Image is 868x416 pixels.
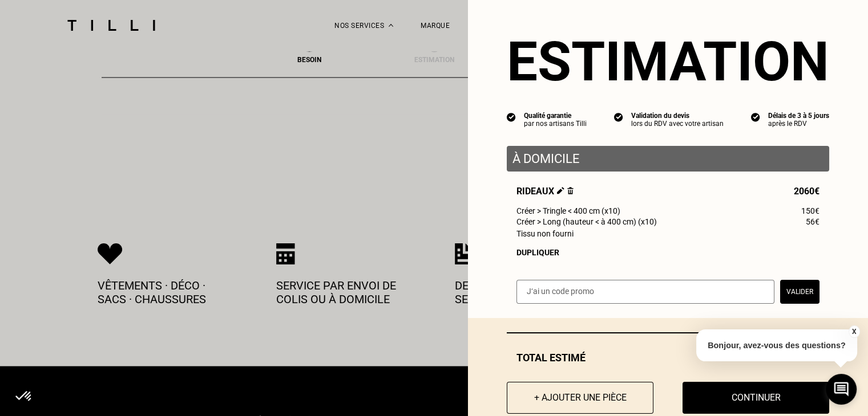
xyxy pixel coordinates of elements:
[567,187,574,194] img: Supprimer
[801,206,819,215] span: 150€
[794,186,819,197] span: 2060€
[512,152,823,166] p: À domicile
[557,187,564,194] img: Éditer
[507,112,516,122] img: icon list info
[614,112,623,122] img: icon list info
[507,30,829,93] section: Estimation
[751,112,760,122] img: icon list info
[696,329,857,361] p: Bonjour, avez-vous des questions?
[806,217,819,226] span: 56€
[524,112,587,120] div: Qualité garantie
[631,112,724,120] div: Validation du devis
[768,112,829,120] div: Délais de 3 à 5 jours
[848,325,859,338] button: X
[516,248,819,257] div: Dupliquer
[516,217,657,226] span: Créer > Long (hauteur < à 400 cm) (x10)
[516,229,574,238] span: Tissu non fourni
[516,280,774,304] input: J‘ai un code promo
[516,186,574,197] span: Rideaux
[631,120,724,128] div: lors du RDV avec votre artisan
[507,382,653,414] button: + Ajouter une pièce
[683,382,829,414] button: Continuer
[780,280,819,304] button: Valider
[768,120,829,128] div: après le RDV
[507,352,829,364] div: Total estimé
[516,206,620,215] span: Créer > Tringle < 400 cm (x10)
[524,120,587,128] div: par nos artisans Tilli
